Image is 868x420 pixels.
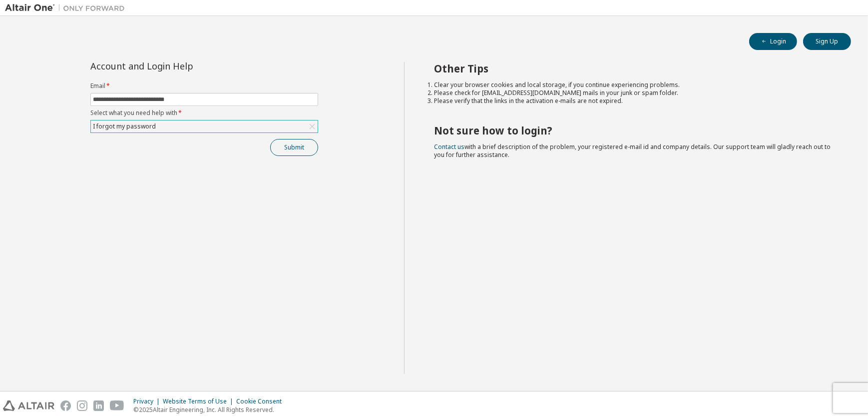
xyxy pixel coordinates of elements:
img: altair_logo.svg [3,400,54,411]
div: Account and Login Help [90,62,273,70]
button: Login [749,33,797,50]
div: I forgot my password [91,120,318,132]
p: © 2025 Altair Engineering, Inc. All Rights Reserved. [133,405,288,414]
img: linkedin.svg [93,400,104,411]
img: instagram.svg [77,400,87,411]
h2: Other Tips [434,62,834,75]
div: Privacy [133,397,163,405]
span: with a brief description of the problem, your registered e-mail id and company details. Our suppo... [434,142,831,159]
label: Select what you need help with [90,109,318,117]
li: Clear your browser cookies and local storage, if you continue experiencing problems. [434,81,834,89]
button: Sign Up [803,33,851,50]
img: youtube.svg [110,400,124,411]
div: Cookie Consent [236,397,288,405]
img: facebook.svg [60,400,71,411]
h2: Not sure how to login? [434,124,834,137]
a: Contact us [434,142,465,151]
div: Website Terms of Use [163,397,236,405]
div: I forgot my password [91,121,157,132]
img: Altair One [5,3,130,13]
label: Email [90,82,318,90]
li: Please verify that the links in the activation e-mails are not expired. [434,97,834,105]
button: Submit [270,139,318,156]
li: Please check for [EMAIL_ADDRESS][DOMAIN_NAME] mails in your junk or spam folder. [434,89,834,97]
